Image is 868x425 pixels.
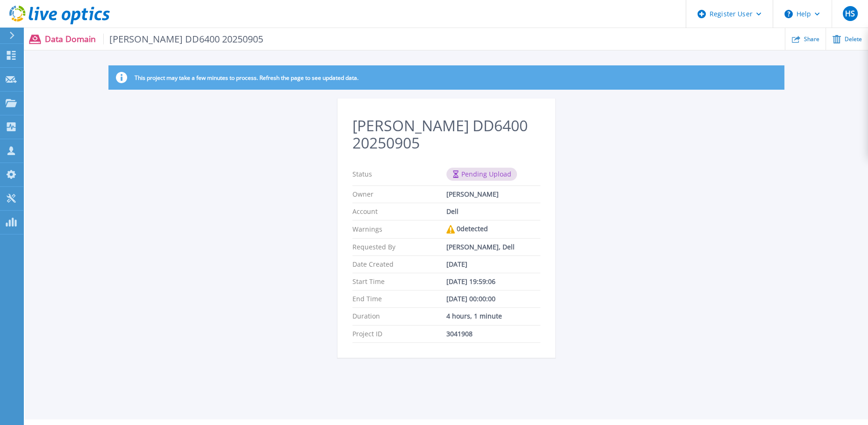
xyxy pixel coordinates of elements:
[352,278,446,285] p: Start Time
[352,117,540,152] h2: [PERSON_NAME] DD6400 20250905
[352,191,446,198] p: Owner
[446,243,540,251] div: [PERSON_NAME], Dell
[845,36,862,42] span: Delete
[446,208,540,215] div: Dell
[446,295,540,303] div: [DATE] 00:00:00
[446,278,540,285] div: [DATE] 19:59:06
[446,168,517,181] div: Pending Upload
[446,191,540,198] div: [PERSON_NAME]
[352,330,446,338] p: Project ID
[352,243,446,251] p: Requested By
[135,74,359,81] p: This project may take a few minutes to process. Refresh the page to see updated data.
[446,225,540,234] div: 0 detected
[446,261,540,268] div: [DATE]
[45,34,264,44] p: Data Domain
[352,168,446,181] p: Status
[352,312,446,320] p: Duration
[352,261,446,268] p: Date Created
[103,34,264,44] span: [PERSON_NAME] DD6400 20250905
[352,295,446,303] p: End Time
[352,208,446,215] p: Account
[845,10,855,17] span: HS
[352,225,446,234] p: Warnings
[446,312,540,320] div: 4 hours, 1 minute
[804,36,819,42] span: Share
[446,330,540,338] div: 3041908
